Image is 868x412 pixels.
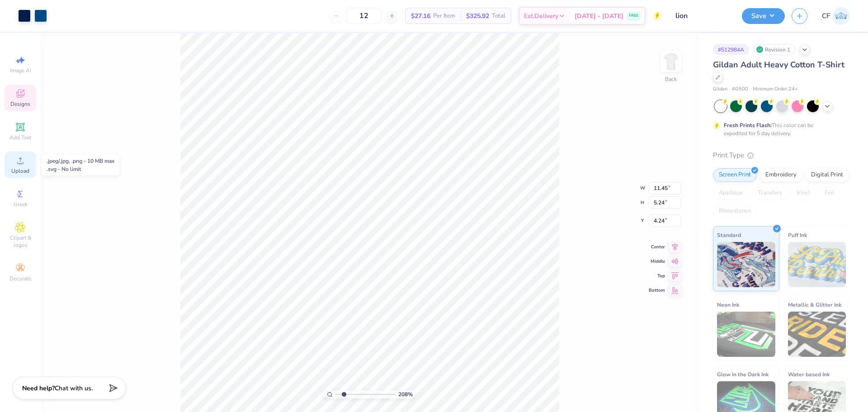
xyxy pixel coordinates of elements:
span: FREE [629,13,638,19]
span: Gildan Adult Heavy Cotton T-Shirt [713,59,844,70]
div: Revision 1 [754,44,795,55]
img: Puff Ink [788,242,846,287]
div: .svg - No limit [47,165,114,173]
div: Rhinestones [713,204,757,218]
span: Designs [10,100,30,108]
img: Standard [717,242,775,287]
span: Gildan [713,85,727,93]
span: Glow in the Dark Ink [717,369,769,379]
img: Cholo Fernandez [832,7,850,25]
span: Clipart & logos [5,234,36,249]
span: Standard [717,230,741,240]
span: # G500 [732,85,748,93]
strong: Need help? [22,384,55,393]
span: Total [492,11,505,21]
strong: Fresh Prints Flash: [724,122,772,129]
div: Print Type [713,150,850,161]
span: Bottom [649,287,665,294]
div: Embroidery [759,168,802,182]
span: Center [649,244,665,250]
span: Est. Delivery [524,11,558,21]
span: Chat with us. [55,384,93,393]
div: This color can be expedited for 5 day delivery. [724,121,835,137]
span: Minimum Order: 24 + [753,85,798,93]
input: Untitled Design [669,7,735,25]
div: Screen Print [713,168,757,182]
img: Neon Ink [717,312,775,357]
span: CF [822,11,830,21]
span: Metallic & Glitter Ink [788,300,841,309]
span: Water based Ink [788,369,830,379]
span: Top [649,273,665,279]
div: .jpeg/.jpg, .png - 10 MB max [47,157,114,165]
span: Middle [649,258,665,265]
button: Save [742,8,785,24]
div: # 512984A [713,44,749,55]
div: Transfers [752,186,788,200]
span: Add Text [9,134,31,141]
img: Back [662,52,680,71]
input: – – [346,8,382,24]
div: Back [665,75,677,83]
a: CF [822,7,850,25]
span: Per Item [433,11,455,21]
div: Digital Print [805,168,849,182]
span: Upload [11,167,29,175]
span: 208 % [398,390,413,398]
span: [DATE] - [DATE] [575,11,623,21]
span: Greek [14,201,28,208]
div: Vinyl [791,186,816,200]
span: Neon Ink [717,300,739,309]
span: Image AI [10,67,31,74]
span: $27.16 [411,11,430,21]
img: Metallic & Glitter Ink [788,312,846,357]
div: Applique [713,186,749,200]
span: Decorate [9,275,31,282]
span: $325.92 [466,11,489,21]
div: Foil [819,186,840,200]
span: Puff Ink [788,230,807,240]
